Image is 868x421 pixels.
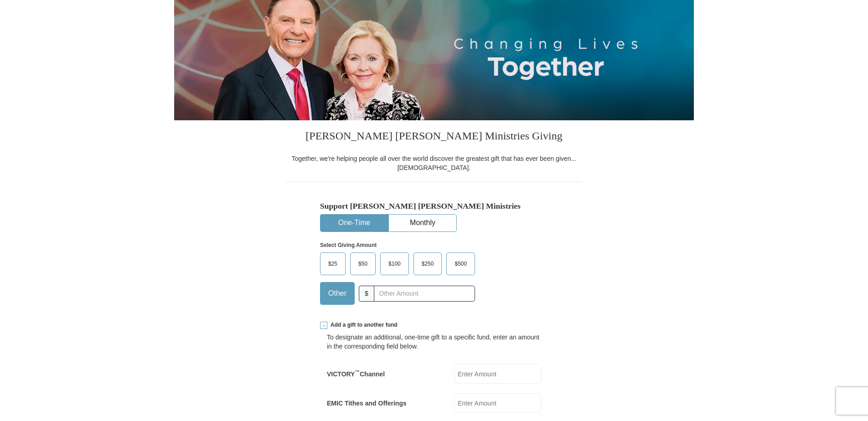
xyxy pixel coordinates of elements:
[320,242,377,248] strong: Select Giving Amount
[327,370,385,379] label: VICTORY Channel
[327,321,398,329] span: Add a gift to another fund
[324,257,342,271] span: $25
[454,393,541,413] input: Enter Amount
[324,287,351,300] span: Other
[374,286,475,302] input: Other Amount
[320,215,388,231] button: One-Time
[450,257,471,271] span: $500
[327,333,541,351] div: To designate an additional, one-time gift to a specific fund, enter an amount in the correspondin...
[384,257,405,271] span: $100
[320,201,548,211] h5: Support [PERSON_NAME] [PERSON_NAME] Ministries
[454,364,541,384] input: Enter Amount
[354,257,372,271] span: $50
[355,369,360,375] sup: ™
[286,154,582,172] div: Together, we're helping people all over the world discover the greatest gift that has ever been g...
[389,215,456,231] button: Monthly
[417,257,439,271] span: $250
[359,286,374,302] span: $
[327,399,407,408] label: EMIC Tithes and Offerings
[286,120,582,154] h3: [PERSON_NAME] [PERSON_NAME] Ministries Giving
